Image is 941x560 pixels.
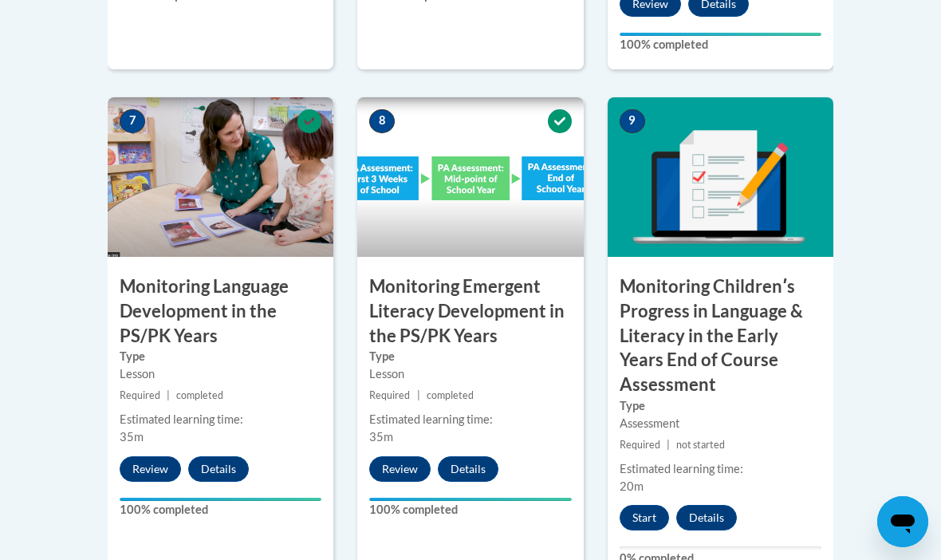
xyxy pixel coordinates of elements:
div: Estimated learning time: [120,411,321,428]
label: Type [369,348,571,365]
button: Review [120,456,181,482]
button: Start [620,505,669,530]
div: Your progress [120,498,321,501]
div: Estimated learning time: [369,411,571,428]
span: completed [176,389,223,401]
h3: Monitoring Childrenʹs Progress in Language & Literacy in the Early Years End of Course Assessment [608,274,833,397]
span: | [667,439,670,451]
div: Lesson [120,365,321,383]
label: 100% completed [120,501,321,519]
span: 7 [120,109,145,133]
img: Course Image [357,97,583,257]
h3: Monitoring Language Development in the PS/PK Years [108,274,333,348]
label: 100% completed [620,36,821,53]
span: completed [427,389,474,401]
label: 100% completed [369,501,571,519]
span: 35m [369,430,393,444]
span: 8 [369,109,395,133]
span: Required [369,389,410,401]
button: Details [438,456,498,482]
span: Required [620,439,660,451]
div: Your progress [620,33,821,36]
span: | [167,389,170,401]
label: Type [620,397,821,415]
div: Your progress [369,498,571,501]
img: Course Image [608,97,833,257]
span: 20m [620,479,644,493]
span: 35m [120,430,144,444]
span: 9 [620,109,645,133]
label: Type [120,348,321,365]
iframe: Button to launch messaging window [877,496,928,547]
h3: Monitoring Emergent Literacy Development in the PS/PK Years [357,274,583,348]
button: Details [188,456,249,482]
img: Course Image [108,97,333,257]
span: Required [120,389,160,401]
button: Details [676,505,737,530]
span: not started [676,439,725,451]
div: Estimated learning time: [620,460,821,478]
span: | [417,389,420,401]
div: Assessment [620,415,821,432]
button: Review [369,456,431,482]
div: Lesson [369,365,571,383]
